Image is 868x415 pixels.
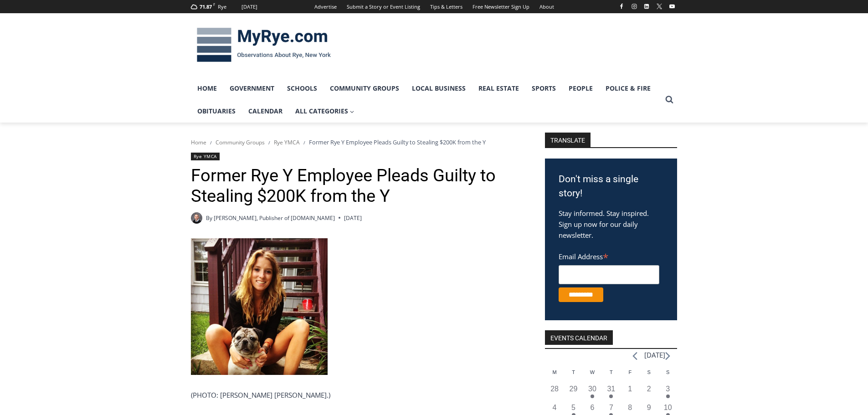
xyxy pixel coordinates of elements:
[628,385,632,393] time: 1
[295,106,354,116] span: All Categories
[570,385,578,393] time: 29
[564,369,583,384] div: Tuesday
[472,77,525,100] a: Real Estate
[590,369,595,375] span: W
[559,172,663,201] h3: Don't miss a single story!
[545,330,613,345] h2: Events Calendar
[572,369,575,375] span: T
[616,1,627,12] a: Facebook
[602,384,621,402] button: 31 Has events
[609,395,613,398] em: Has events
[191,77,661,123] nav: Primary Navigation
[200,3,212,10] span: 71.87
[628,404,632,411] time: 8
[666,385,670,393] time: 3
[640,384,658,402] button: 2
[583,384,601,402] button: 30 Has events
[191,212,202,224] a: Author image
[607,385,615,393] time: 31
[610,369,613,375] span: T
[242,100,289,123] a: Calendar
[632,352,637,360] a: Previous month
[562,77,599,100] a: People
[216,138,265,146] a: Community Groups
[274,138,300,146] a: Rye YMCA
[545,384,564,402] button: 28
[191,21,337,69] img: MyRye.com
[241,3,257,11] div: [DATE]
[309,138,486,146] span: Former Rye Y Employee Pleads Guilty to Stealing $200K from the Y
[223,77,281,100] a: Government
[324,77,406,100] a: Community Groups
[545,133,591,147] strong: TRANSLATE
[303,139,305,146] span: /
[206,214,212,222] span: By
[641,1,652,12] a: Linkedin
[591,395,594,398] em: Has events
[571,404,575,411] time: 5
[647,369,651,375] span: S
[191,138,521,147] nav: Breadcrumbs
[550,385,559,393] time: 28
[344,214,362,222] time: [DATE]
[590,404,594,411] time: 6
[191,77,223,100] a: Home
[599,77,657,100] a: Police & Fire
[647,404,651,411] time: 9
[545,369,564,384] div: Monday
[629,1,640,12] a: Instagram
[621,384,639,402] button: 1
[218,3,226,11] div: Rye
[191,165,521,207] h1: Former Rye Y Employee Pleads Guilty to Stealing $200K from the Y
[647,385,651,393] time: 2
[191,100,242,123] a: Obituaries
[666,369,669,375] span: S
[628,369,632,375] span: F
[552,369,556,375] span: M
[289,100,361,123] a: All Categories
[588,385,596,393] time: 30
[583,369,601,384] div: Wednesday
[640,369,658,384] div: Saturday
[406,77,472,100] a: Local Business
[667,1,678,12] a: YouTube
[191,238,328,375] img: Lee ann borg 4square
[654,1,665,12] a: X
[665,352,670,360] a: Next month
[664,404,672,411] time: 10
[666,395,670,398] em: Has events
[281,77,324,100] a: Schools
[661,92,678,108] button: View Search Form
[559,247,659,264] label: Email Address
[644,349,665,361] li: [DATE]
[268,139,270,146] span: /
[214,214,335,222] a: [PERSON_NAME], Publisher of [DOMAIN_NAME]
[525,77,562,100] a: Sports
[602,369,621,384] div: Thursday
[553,404,557,411] time: 4
[621,369,639,384] div: Friday
[564,384,583,402] button: 29
[559,208,663,241] p: Stay informed. Stay inspired. Sign up now for our daily newsletter.
[658,384,677,402] button: 3 Has events
[658,369,677,384] div: Sunday
[609,404,613,411] time: 7
[210,139,212,146] span: /
[191,153,220,160] a: Rye YMCA
[213,2,215,7] span: F
[191,138,206,146] a: Home
[191,389,521,400] p: (PHOTO: [PERSON_NAME] [PERSON_NAME].)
